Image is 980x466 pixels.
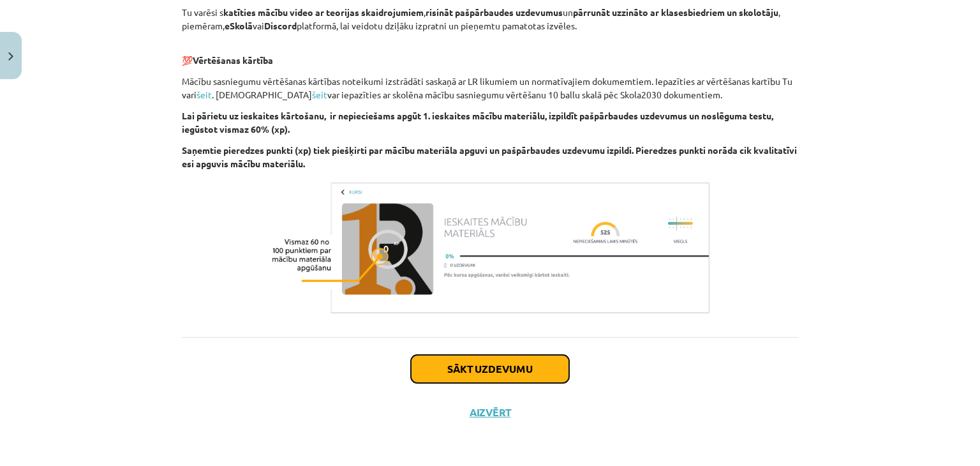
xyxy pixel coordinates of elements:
[193,54,273,66] b: Vērtēšanas kārtība
[182,75,798,101] p: Mācību sasniegumu vērtēšanas kārtības noteikumi izstrādāti saskaņā ar LR likumiem un normatīvajie...
[411,355,569,383] button: Sākt uzdevumu
[573,6,778,18] strong: pārrunāt uzzināto ar klasesbiedriem un skolotāju
[426,6,563,18] strong: risināt pašpārbaudes uzdevumus
[197,89,212,100] a: šeit
[466,406,514,419] button: Aizvērt
[182,144,797,169] b: Saņemtie pieredzes punkti (xp) tiek piešķirti par mācību materiāla apguvi un pašpārbaudes uzdevum...
[264,20,297,31] strong: Discord
[312,89,327,100] a: šeit
[182,6,798,33] p: Tu varēsi s , un , piemēram, vai platformā, lai veidotu dziļāku izpratni un pieņemtu pamatotas iz...
[182,40,798,67] p: 💯
[225,20,253,31] strong: eSkolā
[223,6,424,18] strong: katīties mācību video ar teorijas skaidrojumiem
[182,110,773,135] b: Lai pārietu uz ieskaites kārtošanu, ir nepieciešams apgūt 1. ieskaites mācību materiālu, izpildīt...
[8,52,13,61] img: icon-close-lesson-0947bae3869378f0d4975bcd49f059093ad1ed9edebbc8119c70593378902aed.svg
